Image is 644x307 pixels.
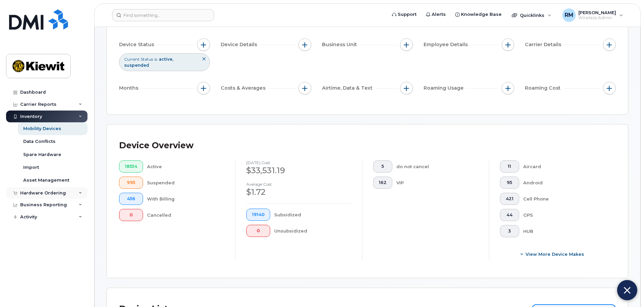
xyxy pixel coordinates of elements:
span: 11 [506,164,513,169]
span: Airtime, Data & Text [322,85,374,92]
div: VIP [396,177,478,189]
span: Quicklinks [520,12,544,18]
span: active [159,57,173,62]
span: Current Status [124,56,153,62]
span: 995 [125,180,137,185]
div: $1.72 [246,186,351,198]
button: 95 [500,177,519,189]
span: 421 [506,196,513,202]
input: Find something... [112,9,214,21]
button: 11 [500,160,519,173]
button: 19140 [246,209,270,221]
button: View More Device Makes [500,248,605,260]
iframe: Five9 LiveChat [506,101,641,304]
span: 44 [506,212,513,218]
span: is [154,56,157,62]
span: Roaming Cost [525,85,563,92]
div: Active [147,160,225,173]
span: Alerts [432,11,446,18]
div: Quicklinks [507,8,556,22]
span: 18554 [125,164,137,169]
span: 95 [506,180,513,185]
span: 5 [379,164,387,169]
div: Ryan Mckeever [558,8,628,22]
a: Alerts [421,8,451,21]
span: Wireless Admin [578,15,616,21]
h4: Average cost [246,182,351,186]
span: Employee Details [424,41,470,48]
span: Costs & Averages [221,85,267,92]
span: 0 [125,212,137,218]
button: 421 [500,193,519,205]
button: 0 [119,209,143,221]
span: Roaming Usage [424,85,466,92]
span: Knowledge Base [461,11,502,18]
button: 0 [246,225,270,237]
span: suspended [124,63,149,68]
div: With Billing [147,193,225,205]
span: Months [119,85,140,92]
span: 3 [506,228,513,234]
div: Cancelled [147,209,225,221]
span: Business Unit [322,41,359,48]
span: Device Status [119,41,156,48]
span: RM [565,11,573,19]
span: Support [398,11,417,18]
div: Subsidized [274,209,352,221]
div: Unsubsidized [274,225,352,237]
button: 162 [373,177,392,189]
button: 995 [119,177,143,189]
img: Close chat [624,285,631,296]
button: 44 [500,209,519,221]
button: 5 [373,160,392,173]
div: $33,531.19 [246,165,351,176]
button: 3 [500,225,519,237]
button: 456 [119,193,143,205]
span: 162 [379,180,387,185]
span: 456 [125,196,137,202]
span: 19140 [252,212,264,217]
span: [PERSON_NAME] [578,10,616,15]
button: 18554 [119,160,143,173]
h4: [DATE] cost [246,160,351,165]
span: Carrier Details [525,41,563,48]
a: Knowledge Base [451,8,506,21]
div: Suspended [147,177,225,189]
span: 0 [252,228,264,234]
div: Device Overview [119,137,193,154]
span: Device Details [221,41,259,48]
div: do not cancel [396,160,478,173]
a: Support [387,8,421,21]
